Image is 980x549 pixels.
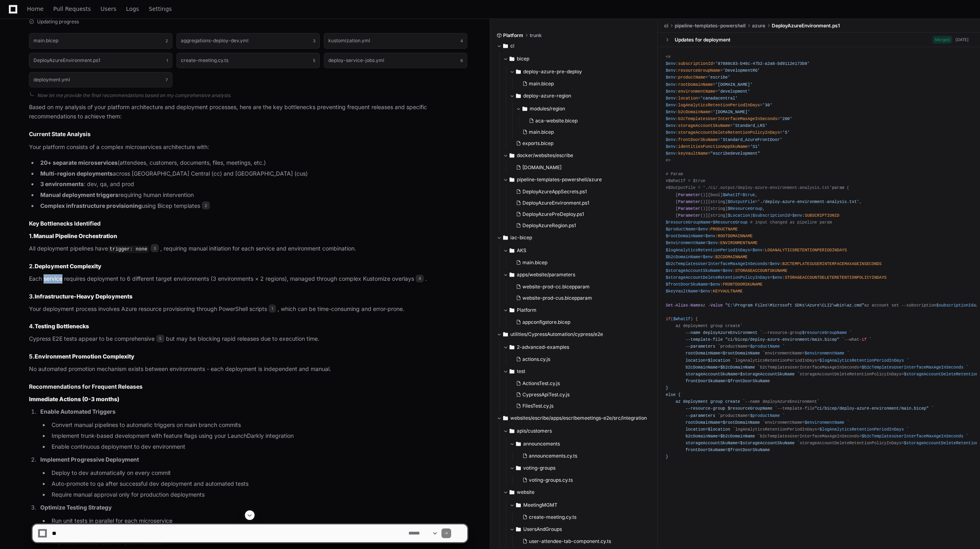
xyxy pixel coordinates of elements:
[29,33,172,48] button: main.bicep2
[711,151,760,156] span: "escribedevelopment"
[510,65,652,78] button: deploy-azure-pre-deploy
[522,380,560,387] span: ActionsTest.cy.js
[805,351,845,356] span: $environmentName
[666,123,676,128] span: $env
[718,240,758,245] span: :ENVIRONMENTNAME
[782,130,789,135] span: '5'
[711,289,743,294] span: :KEYVAULTNAME
[678,206,700,211] span: Parameter
[758,199,860,204] span: './deploy-azure-environment-analysis.txt'
[708,227,738,232] span: :PRODUCTNAME
[503,304,652,317] button: Platform
[513,389,647,400] button: CypressApiTest.cy.js
[675,116,777,121] span: :b2cTemplatesUserInterfaceMaxAgeInSeconds
[522,164,561,171] span: [DOMAIN_NAME]
[33,38,58,43] h1: main.bicep
[510,462,652,474] button: voting-groups
[782,275,887,280] span: :STORAGEACCOUNTDELETERETENTIONPOLICYINDAYS
[29,143,467,152] p: Your platform consists of a complex microservices architecture with:
[324,53,467,68] button: deploy-service-jobs.yml6
[523,441,560,447] span: announcements
[666,137,676,142] span: $env
[149,6,172,11] span: Settings
[715,61,810,66] span: '87880c83-b46c-47b2-a2a8-bd0112e173b0'
[529,81,554,87] span: main.bicep
[497,412,652,425] button: websites/escribe/apps/escribemeetings-e2e/src/integration
[29,365,467,374] p: No automated promotion mechanism exists between environments - each deployment is independent and...
[715,82,752,87] span: '[DOMAIN_NAME]'
[176,53,320,68] button: create-meeting.cy.ts5
[814,406,928,411] span: "ci/bicep/deploy-azure-environment/main.bicep"
[743,193,755,197] span: $true
[675,61,713,66] span: :subscriptionId
[38,201,467,211] li: using Bicep templates
[723,268,733,273] span: $env
[522,140,553,147] span: exports.bicep
[666,110,676,114] span: $env
[666,68,676,73] span: $env
[516,102,652,115] button: modules/region
[522,222,576,229] span: DeployAzureRegion.ps1
[522,211,584,218] span: DeployAzurePreDeploy.ps1
[517,307,537,313] span: Platform
[678,213,700,218] span: Parameter
[40,202,142,209] strong: Complex infrastructure provisioning
[29,244,467,254] p: All deployment pipelines have , requiring manual initiation for each service and environment comb...
[460,57,463,64] span: 6
[723,193,740,197] span: $WhatIf
[792,213,802,218] span: $env
[522,104,527,114] svg: Directory
[711,303,723,308] span: Value
[666,427,909,439] span: ` b2cDomainName=$b2cDomainName `
[29,322,467,330] h3: 4.
[666,351,849,363] span: ` location=$location `
[720,282,762,287] span: :FRONTDOORSKUNAME
[666,248,750,253] span: $logAnalyticsRetentionPeriodInDays
[802,213,839,218] span: :SUBSCRIPTIONID
[752,213,789,218] span: $subscriptionId
[675,144,748,149] span: :identitiesFunctionAppSkuName
[762,248,847,253] span: :LOGANALYTICSRETENTIONPERIODINDAYS
[675,130,780,135] span: :storageAccountDeleteRetentionPolicyInDays
[733,268,787,273] span: :STORAGEACCOUNTSKUNAME
[666,178,706,183] span: #$WhatIf = $true
[49,431,467,441] li: Implement trunk-based development with feature flags using your LaunchDarkly integration
[530,32,542,39] span: trunk
[770,261,780,266] span: $env
[666,158,671,163] span: #>
[33,232,117,239] strong: Manual Pipeline Orchestration
[664,23,668,29] span: ci
[35,293,133,300] strong: Infrastructure-Heavy Deployments
[522,259,547,266] span: main.bicep
[690,303,700,308] span: Name
[529,129,554,135] span: main.bicep
[126,6,139,11] span: Logs
[523,465,555,471] span: voting-groups
[49,421,467,430] li: Convert manual pipelines to automatic triggers on main branch commits
[675,123,730,128] span: :storageAccountSkuName
[497,231,652,244] button: iac-bicep
[35,263,102,269] strong: Deployment Complexity
[862,434,963,439] span: $b2cTemplatesUserInterfaceMaxAgeInSeconds
[517,271,575,278] span: apps/website/parameters
[151,244,159,252] span: 3
[675,303,688,308] span: Alias
[523,93,571,99] span: deploy-azure-region
[675,82,713,87] span: :rootDomainName
[166,57,168,64] span: 1
[510,367,514,376] svg: Directory
[522,200,589,206] span: DeployAzureEnvironment.ps1
[666,82,676,87] span: $env
[666,61,676,66] span: $env
[750,220,832,225] span: # input changed as pipeline param
[510,270,514,280] svg: Directory
[523,502,557,508] span: MeetingMGMT
[503,365,652,378] button: test
[862,365,963,370] span: $b2cTemplatesUserInterfaceMaxAgeInSeconds
[166,37,168,44] span: 2
[328,38,370,43] h1: kustomization.yml
[522,284,590,290] span: website-prod-cc.bicepparam
[517,152,573,159] span: docker/websites/escribe
[526,115,647,126] button: aca-website.bicep
[675,103,760,108] span: :logAnalyticsRetentionPeriodInDays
